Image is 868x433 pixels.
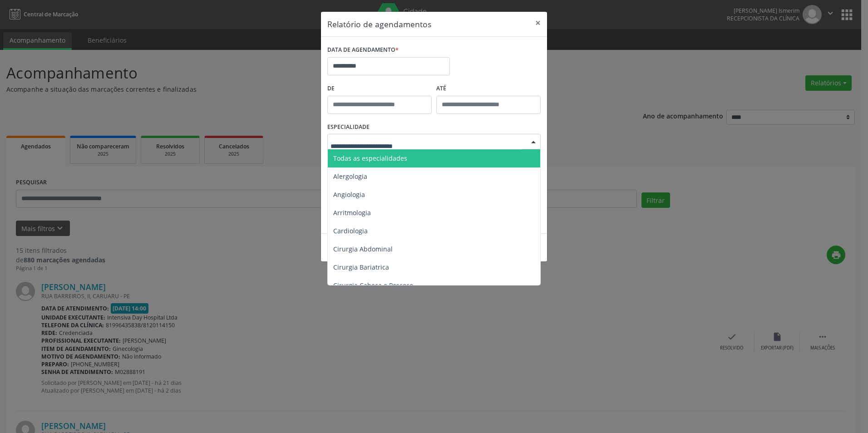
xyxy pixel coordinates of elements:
[333,190,365,199] span: Angiologia
[327,18,431,30] h5: Relatório de agendamentos
[529,12,547,34] button: Close
[327,82,432,96] label: De
[333,172,367,181] span: Alergologia
[333,263,389,271] span: Cirurgia Bariatrica
[333,208,371,217] span: Arritmologia
[333,281,413,290] span: Cirurgia Cabeça e Pescoço
[327,43,399,57] label: DATA DE AGENDAMENTO
[436,82,541,96] label: ATÉ
[327,120,370,134] label: ESPECIALIDADE
[333,245,393,253] span: Cirurgia Abdominal
[333,226,368,235] span: Cardiologia
[333,154,407,162] span: Todas as especialidades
